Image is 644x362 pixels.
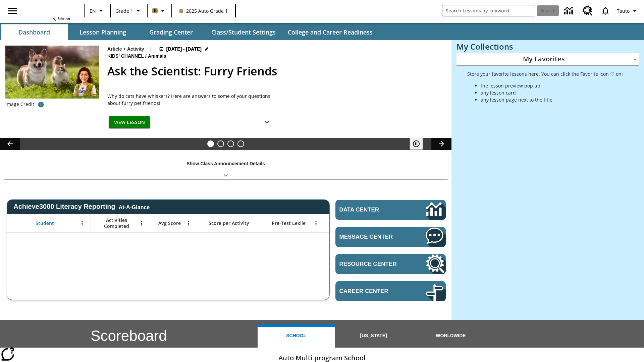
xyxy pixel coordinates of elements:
div: Why do cats have whiskers? Here are answers to some of your questions about furry pet friends! [107,93,275,107]
div: My Favorites [457,53,639,66]
li: any lesson page next to the title [481,96,623,103]
span: B [154,6,157,15]
p: Image Credit [5,101,34,108]
button: Profile/Settings [614,5,641,17]
img: Avatar of the scientist with a cat and dog standing in a grassy field in the background [5,46,99,99]
button: Pause [410,138,423,150]
button: Slide 1 Ask the Scientist: Furry Friends [207,140,214,147]
a: Message Center [335,227,446,247]
button: Open side menu [3,1,22,21]
button: Open Menu [311,218,321,228]
a: Career Center [335,281,446,301]
span: NJ Edition [52,16,70,21]
span: Message Center [339,234,406,240]
button: Slide 4 Remembering Justice O'Connor [237,140,244,147]
button: Class/Student Settings [206,24,281,40]
span: EN [90,7,96,14]
button: Open Menu [77,218,87,228]
button: Jul 11 - Oct 31 Choose Dates [158,46,211,53]
a: Data Center [560,2,579,20]
span: [DATE] - [DATE] [166,46,202,53]
div: Show Class Announcement Details [3,156,448,179]
a: Resource Center, Will open in new tab [335,254,446,274]
span: / [145,53,147,59]
span: | [150,46,152,53]
button: Open Menu [183,218,194,228]
div: Pause [410,138,430,150]
span: Avg Score [158,220,181,226]
li: the lesson preview pop up [481,82,623,89]
h3: My Collections [457,42,639,51]
li: any lesson card [481,89,623,96]
span: Pre-Test Lexile [272,220,306,226]
button: Grade: Grade 1, Select a grade [113,5,145,17]
button: Open Menu [137,218,147,228]
span: Activities Completed [94,217,139,229]
span: Tauto [617,7,630,14]
span: Achieve3000 Literacy Reporting [13,203,150,210]
span: Score per Activity [209,220,249,226]
button: Slide 2 Cars of the Future? [217,140,224,147]
span: Resource Center [339,261,406,267]
button: Credit: background: Nataba/iStock/Getty Images Plus inset: Janos Jantner [34,99,48,111]
input: search field [442,5,535,16]
button: School [258,324,335,348]
span: Kids' Channel [107,53,145,60]
span: Animals [148,53,167,60]
button: View Lesson [109,116,150,129]
a: Home [26,3,70,16]
div: At-A-Glance [119,203,150,210]
span: 2025 Auto Grade 1 [179,7,228,14]
span: Career Center [339,288,406,295]
p: Store your favorite lessons here. You can click the Favorite icon ♡ on: [467,70,623,77]
span: Grade 1 [115,7,133,14]
span: Data Center [339,206,403,213]
button: Slide 3 Pre-release lesson [227,140,234,147]
a: Notifications [597,2,614,19]
button: Worldwide [412,324,489,348]
button: Boost Class color is light brown. Change class color [150,5,169,17]
button: Dashboard [1,24,68,40]
button: [US_STATE] [335,324,412,348]
button: Language: EN, Select a language [87,5,108,17]
button: College and Career Readiness [282,24,378,40]
a: Resource Center, Will open in new tab [579,2,597,20]
p: Show Class Announcement Details [186,160,265,167]
a: Data Center [335,200,446,220]
div: Home [26,2,70,21]
span: Student [36,220,54,226]
button: Grading Center [138,24,205,40]
button: Lesson Planning [69,24,136,40]
h2: Ask the Scientist: Furry Friends [107,63,443,80]
button: Show Details [260,116,274,129]
button: Lesson carousel, Next [431,138,451,150]
p: Article + Activity [107,46,144,53]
